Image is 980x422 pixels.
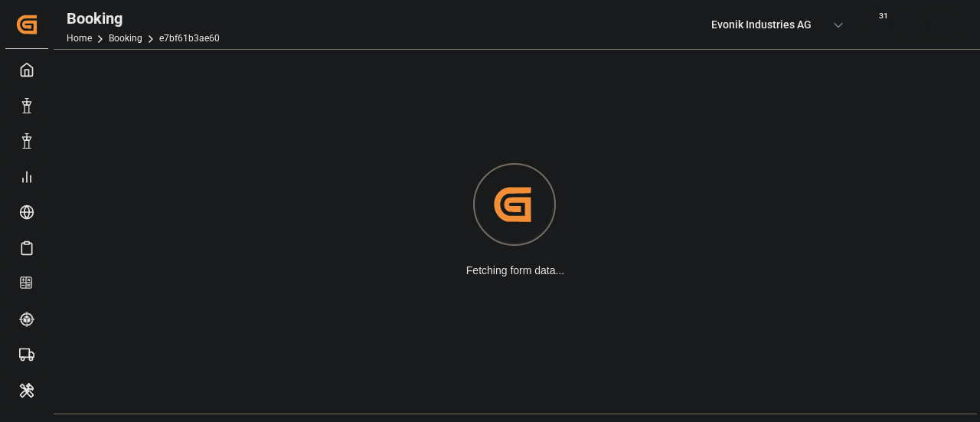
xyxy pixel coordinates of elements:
button: show 31 new notifications [858,8,893,42]
a: Home [67,33,92,44]
span: 31 [874,9,893,25]
div: Booking [67,7,220,30]
button: Evonik Industries AG [705,10,858,39]
div: Fetching form data... [466,263,564,279]
div: Evonik Industries AG [705,14,852,36]
a: Booking [109,33,142,44]
button: Help Center [893,8,927,42]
